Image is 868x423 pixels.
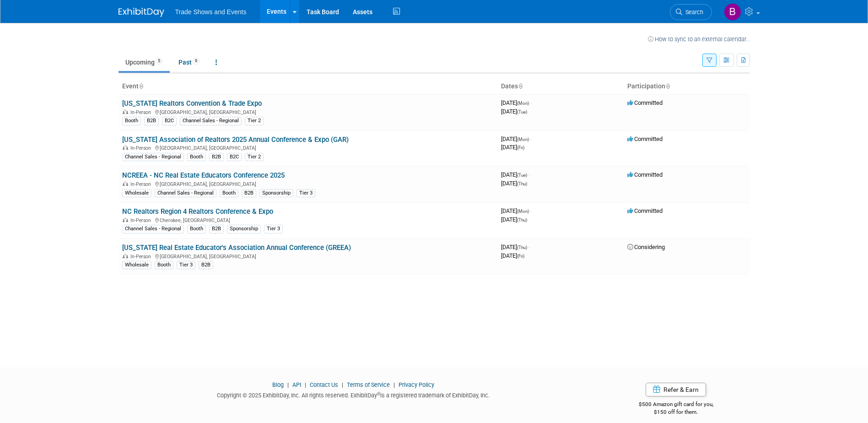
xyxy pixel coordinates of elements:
[122,153,184,161] div: Channel Sales - Regional
[627,99,663,106] span: Committed
[670,4,712,20] a: Search
[310,381,338,388] a: Contact Us
[528,171,530,178] span: -
[123,109,128,114] img: In-Person Event
[285,381,291,388] span: |
[130,217,154,223] span: In-Person
[139,82,143,90] a: Sort by Event Name
[517,101,529,106] span: (Mon)
[144,117,159,125] div: B2B
[497,79,624,94] th: Dates
[119,79,497,94] th: Event
[377,391,380,396] sup: ®
[517,145,524,150] span: (Fri)
[530,207,532,214] span: -
[122,117,141,125] div: Booth
[517,254,524,259] span: (Fri)
[199,261,213,269] div: B2B
[501,136,532,142] span: [DATE]
[627,171,663,178] span: Committed
[122,144,494,151] div: [GEOGRAPHIC_DATA], [GEOGRAPHIC_DATA]
[122,180,494,187] div: [GEOGRAPHIC_DATA], [GEOGRAPHIC_DATA]
[119,8,164,17] img: ExhibitDay
[528,244,530,250] span: -
[227,225,261,233] div: Sponsorship
[122,108,494,115] div: [GEOGRAPHIC_DATA], [GEOGRAPHIC_DATA]
[648,36,750,43] a: How to sync to an external calendar...
[192,58,200,65] span: 9
[155,261,173,269] div: Booth
[517,245,527,250] span: (Thu)
[627,136,663,142] span: Committed
[245,117,264,125] div: Tier 2
[122,216,494,223] div: Cherokee, [GEOGRAPHIC_DATA]
[175,8,247,16] span: Trade Shows and Events
[155,189,216,197] div: Channel Sales - Regional
[517,137,529,142] span: (Mon)
[682,9,703,16] span: Search
[130,145,154,151] span: In-Person
[501,216,527,223] span: [DATE]
[130,109,154,115] span: In-Person
[122,171,285,179] a: NCREEA - NC Real Estate Educators Conference 2025
[665,82,670,90] a: Sort by Participation Type
[187,153,206,161] div: Booth
[340,381,345,388] span: |
[264,225,283,233] div: Tier 3
[517,173,527,178] span: (Tue)
[501,244,530,250] span: [DATE]
[123,145,128,150] img: In-Person Event
[122,225,184,233] div: Channel Sales - Regional
[209,153,224,161] div: B2B
[517,217,527,222] span: (Thu)
[122,136,349,144] a: [US_STATE] Association of Realtors 2025 Annual Conference & Expo (GAR)
[530,99,532,106] span: -
[177,261,195,269] div: Tier 3
[646,383,706,396] a: Refer & Earn
[302,381,308,388] span: |
[242,189,256,197] div: B2B
[130,254,154,260] span: In-Person
[122,252,494,260] div: [GEOGRAPHIC_DATA], [GEOGRAPHIC_DATA]
[501,171,530,178] span: [DATE]
[187,225,206,233] div: Booth
[501,108,527,115] span: [DATE]
[220,189,238,197] div: Booth
[122,207,273,216] a: NC Realtors Region 4 Realtors Conference & Expo
[399,381,434,388] a: Privacy Policy
[530,136,532,142] span: -
[259,189,293,197] div: Sponsorship
[501,99,532,106] span: [DATE]
[292,381,301,388] a: API
[119,54,170,71] a: Upcoming5
[347,381,390,388] a: Terms of Service
[130,181,154,187] span: In-Person
[501,207,532,214] span: [DATE]
[627,207,663,214] span: Committed
[122,189,151,197] div: Wholesale
[518,82,523,90] a: Sort by Start Date
[123,217,128,222] img: In-Person Event
[517,181,527,186] span: (Thu)
[724,3,741,21] img: Barbara Wilkinson
[501,144,524,151] span: [DATE]
[180,117,242,125] div: Channel Sales - Regional
[122,261,151,269] div: Wholesale
[517,209,529,214] span: (Mon)
[172,54,207,71] a: Past9
[272,381,284,388] a: Blog
[245,153,264,161] div: Tier 2
[119,389,589,400] div: Copyright © 2025 ExhibitDay, Inc. All rights reserved. ExhibitDay is a registered trademark of Ex...
[227,153,242,161] div: B2C
[602,395,750,416] div: $500 Amazon gift card for you,
[627,244,665,250] span: Considering
[297,189,315,197] div: Tier 3
[122,244,351,252] a: [US_STATE] Real Estate Educator's Association Annual Conference (GREEA)
[122,99,262,108] a: [US_STATE] Realtors Convention & Trade Expo
[517,109,527,114] span: (Tue)
[162,117,177,125] div: B2C
[602,408,750,416] div: $150 off for them.
[155,58,163,65] span: 5
[501,180,527,187] span: [DATE]
[624,79,750,94] th: Participation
